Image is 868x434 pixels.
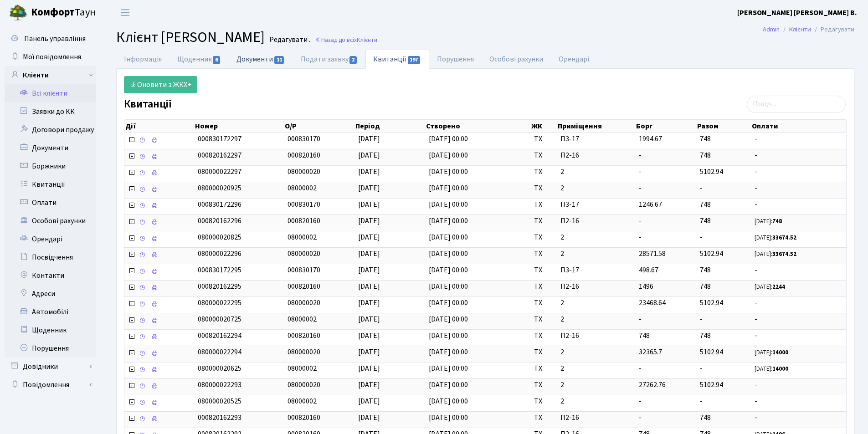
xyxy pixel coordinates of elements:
[639,413,642,423] span: -
[755,265,842,276] span: -
[198,314,241,324] span: 080000020725
[198,298,241,308] span: 080000022295
[198,265,241,275] span: 000830172295
[429,281,468,291] span: [DATE] 00:00
[639,265,658,275] span: 498.67
[408,56,421,64] span: 197
[560,363,632,374] span: 2
[560,183,632,194] span: 2
[755,331,842,341] span: -
[429,150,468,160] span: [DATE] 00:00
[429,298,468,308] span: [DATE] 00:00
[116,50,169,69] a: Інформація
[358,396,380,406] span: [DATE]
[429,413,468,423] span: [DATE] 00:00
[288,413,320,423] span: 000820160
[534,134,553,144] span: ТХ
[534,380,553,390] span: ТХ
[288,265,320,275] span: 000830170
[5,376,96,394] a: Повідомлення
[5,303,96,321] a: Автомобілі
[700,150,711,160] span: 748
[288,150,320,160] span: 000820160
[534,314,553,325] span: ТХ
[5,212,96,230] a: Особові рахунки
[354,120,425,133] th: Період
[198,216,241,226] span: 000820162296
[534,281,553,292] span: ТХ
[700,134,711,144] span: 748
[358,167,380,177] span: [DATE]
[288,199,320,209] span: 000830170
[288,314,317,324] span: 08000002
[639,232,642,242] span: -
[560,249,632,259] span: 2
[198,380,241,390] span: 080000022293
[639,331,650,341] span: 748
[358,380,380,390] span: [DATE]
[358,298,380,308] span: [DATE]
[789,25,811,34] a: Клієнти
[737,8,857,18] b: [PERSON_NAME] [PERSON_NAME] В.
[560,167,632,177] span: 2
[755,167,842,177] span: -
[700,199,711,209] span: 748
[358,413,380,423] span: [DATE]
[31,5,75,20] b: Комфорт
[5,230,96,248] a: Орендарі
[772,217,782,225] b: 748
[639,199,662,209] span: 1246.67
[639,380,666,390] span: 27262.76
[288,216,320,226] span: 000820160
[755,380,842,390] span: -
[560,134,632,144] span: П3-17
[772,234,796,242] b: 33674.52
[5,194,96,212] a: Оплати
[551,50,597,69] a: Орендарі
[560,199,632,210] span: П3-17
[755,314,842,325] span: -
[429,216,468,226] span: [DATE] 00:00
[755,234,796,242] small: [DATE]:
[560,216,632,226] span: П2-16
[358,363,380,373] span: [DATE]
[534,199,553,210] span: ТХ
[755,134,842,144] span: -
[288,363,317,373] span: 08000002
[429,134,468,144] span: [DATE] 00:00
[639,363,642,373] span: -
[5,102,96,121] a: Заявки до КК
[700,265,711,275] span: 748
[560,347,632,357] span: 2
[763,25,780,34] a: Admin
[534,150,553,161] span: ТХ
[635,120,696,133] th: Борг
[755,250,796,258] small: [DATE]:
[5,321,96,339] a: Щоденник
[429,167,468,177] span: [DATE] 00:00
[482,50,551,69] a: Особові рахунки
[5,357,96,376] a: Довідники
[772,365,788,373] b: 14000
[700,347,723,357] span: 5102.94
[288,232,317,242] span: 08000002
[751,120,846,133] th: Оплати
[358,199,380,209] span: [DATE]
[755,365,788,373] small: [DATE]:
[534,331,553,341] span: ТХ
[288,347,320,357] span: 080000020
[5,121,96,139] a: Договори продажу
[755,413,842,423] span: -
[560,298,632,308] span: 2
[534,216,553,226] span: ТХ
[5,175,96,194] a: Квитанції
[560,150,632,161] span: П2-16
[755,150,842,161] span: -
[811,25,854,35] li: Редагувати
[198,134,241,144] span: 000830172297
[639,150,642,160] span: -
[198,363,241,373] span: 080000020625
[639,314,642,324] span: -
[293,50,365,69] a: Подати заявку
[358,331,380,341] span: [DATE]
